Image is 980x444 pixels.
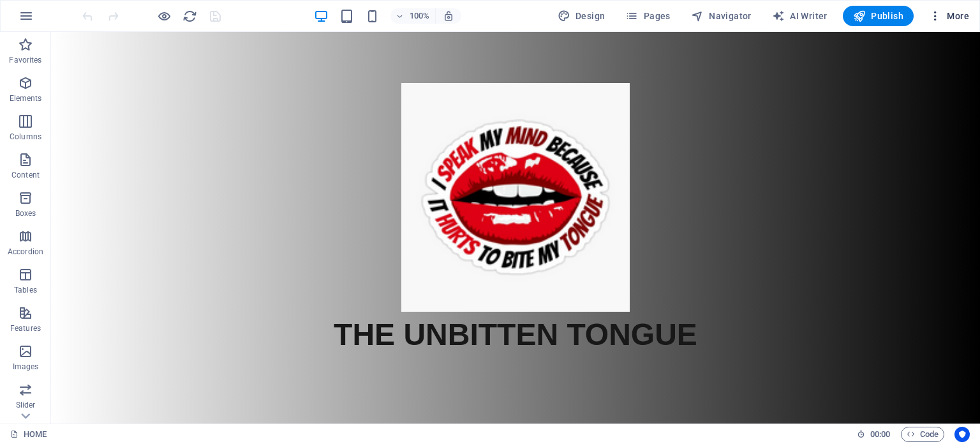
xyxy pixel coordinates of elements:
[11,170,40,180] p: Content
[10,93,42,103] p: Elements
[691,10,752,22] span: Navigator
[954,427,970,442] button: Usercentrics
[15,208,36,218] p: Boxes
[879,429,881,439] span: :
[620,6,675,26] button: Pages
[843,6,914,26] button: Publish
[767,6,833,26] button: AI Writer
[410,8,430,24] h6: 100%
[553,6,611,26] button: Design
[14,285,37,295] p: Tables
[10,427,47,442] a: Click to cancel selection. Double-click to open Pages
[16,400,36,410] p: Slider
[924,6,974,26] button: More
[9,55,41,65] p: Favorites
[929,10,969,22] span: More
[625,10,670,22] span: Pages
[156,8,172,24] button: Click here to leave preview mode and continue editing
[907,427,939,442] span: Code
[8,247,43,257] p: Accordion
[182,8,197,24] button: reload
[901,427,944,442] button: Code
[558,10,605,22] span: Design
[10,323,41,333] p: Features
[686,6,757,26] button: Navigator
[10,132,41,142] p: Columns
[182,9,197,24] i: Reload page
[390,8,436,24] button: 100%
[553,6,611,26] div: Design (Ctrl+Alt+Y)
[857,427,891,442] h6: Session time
[853,10,903,22] span: Publish
[870,427,890,442] span: 00 00
[13,362,39,372] p: Images
[443,10,454,22] i: On resize automatically adjust zoom level to fit chosen device.
[772,10,828,22] span: AI Writer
